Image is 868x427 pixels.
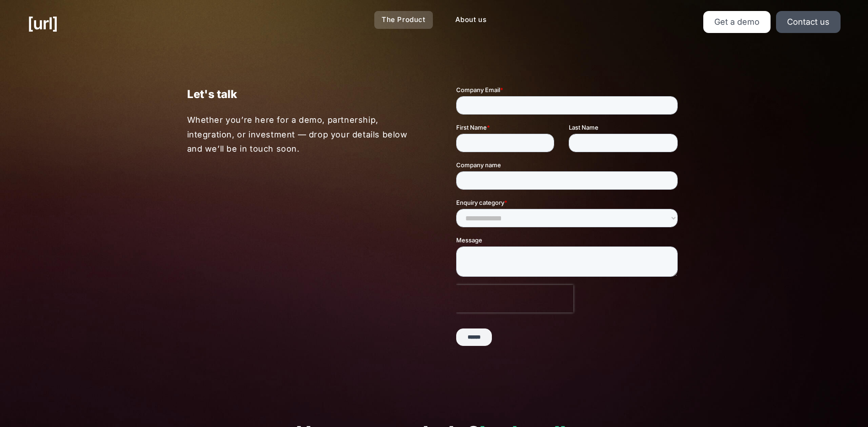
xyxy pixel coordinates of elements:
[187,85,412,103] p: Let's talk
[374,11,433,29] a: The Product
[187,113,413,156] p: Whether you’re here for a demo, partnership, integration, or investment — drop your details below...
[27,11,58,36] a: [URL]
[703,11,771,33] a: Get a demo
[456,85,681,362] iframe: Form 0
[448,11,494,29] a: About us
[776,11,841,33] a: Contact us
